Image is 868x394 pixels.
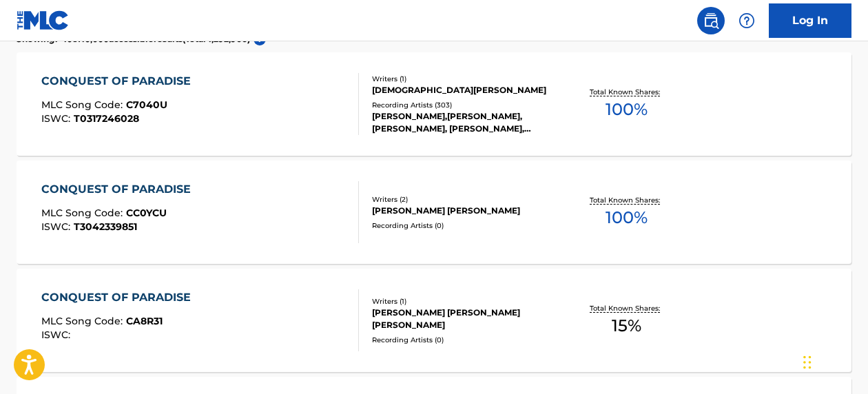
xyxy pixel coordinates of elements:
[372,296,557,307] div: Writers ( 1 )
[372,110,557,135] div: [PERSON_NAME],[PERSON_NAME],[PERSON_NAME], [PERSON_NAME], [PERSON_NAME], [PERSON_NAME], [PERSON_N...
[703,12,719,29] img: search
[590,303,663,313] p: Total Known Shares:
[126,207,167,219] span: CC0YCU
[803,342,812,383] div: Drag
[799,328,868,394] iframe: Chat Widget
[41,289,198,306] div: CONQUEST OF PARADISE
[372,307,557,331] div: [PERSON_NAME] [PERSON_NAME] [PERSON_NAME]
[17,52,851,156] a: CONQUEST OF PARADISEMLC Song Code:C7040UISWC:T0317246028Writers (1)[DEMOGRAPHIC_DATA][PERSON_NAME...
[372,74,557,84] div: Writers ( 1 )
[41,220,74,233] span: ISWC :
[372,194,557,205] div: Writers ( 2 )
[733,7,761,34] div: Help
[606,97,648,122] span: 100 %
[126,98,167,111] span: C7040U
[738,12,755,29] img: help
[697,7,725,34] a: Public Search
[74,112,139,125] span: T0317246028
[590,195,663,205] p: Total Known Shares:
[41,207,126,219] span: MLC Song Code :
[372,220,557,231] div: Recording Artists ( 0 )
[74,220,137,233] span: T3042339851
[612,313,641,338] span: 15 %
[41,315,126,327] span: MLC Song Code :
[41,329,74,341] span: ISWC :
[372,84,557,96] div: [DEMOGRAPHIC_DATA][PERSON_NAME]
[17,160,851,264] a: CONQUEST OF PARADISEMLC Song Code:CC0YCUISWC:T3042339851Writers (2)[PERSON_NAME] [PERSON_NAME]Rec...
[372,100,557,110] div: Recording Artists ( 303 )
[41,98,126,111] span: MLC Song Code :
[41,181,198,198] div: CONQUEST OF PARADISE
[769,3,851,38] a: Log In
[590,87,663,97] p: Total Known Shares:
[126,315,163,327] span: CA8R31
[17,269,851,372] a: CONQUEST OF PARADISEMLC Song Code:CA8R31ISWC:Writers (1)[PERSON_NAME] [PERSON_NAME] [PERSON_NAME]...
[41,73,198,90] div: CONQUEST OF PARADISE
[606,205,648,230] span: 100 %
[372,205,557,217] div: [PERSON_NAME] [PERSON_NAME]
[372,335,557,345] div: Recording Artists ( 0 )
[41,112,74,125] span: ISWC :
[17,10,70,30] img: MLC Logo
